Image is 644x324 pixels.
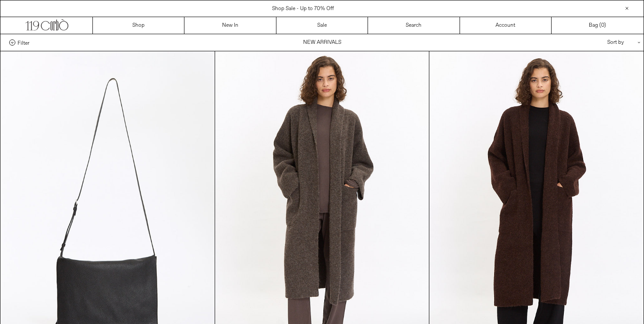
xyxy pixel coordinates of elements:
div: Sort by [556,34,635,51]
span: Filter [18,39,29,46]
a: Shop [93,17,184,34]
a: Bag () [552,17,643,34]
a: Search [368,17,460,34]
span: ) [601,21,606,29]
a: Shop Sale - Up to 70% Off [272,5,334,12]
span: 0 [601,22,604,29]
a: Sale [276,17,368,34]
a: Account [460,17,552,34]
a: New In [184,17,276,34]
